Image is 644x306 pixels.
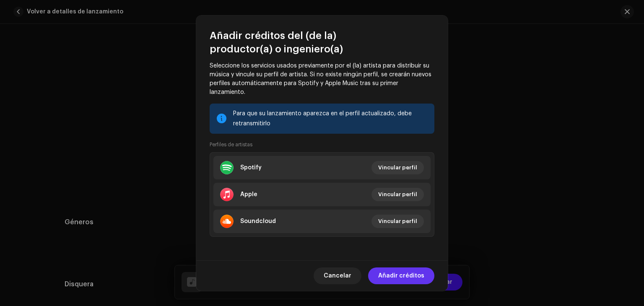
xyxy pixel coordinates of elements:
div: Para que su lanzamiento aparezca en el perfil actualizado, debe retransmitirlo [233,109,428,129]
span: Vincular perfil [378,186,417,203]
button: Cancelar [314,267,361,284]
div: Apple [240,191,257,198]
p: Seleccione los servicios usados previamente por el (la) artista para distribuir su música y vincu... [210,62,434,97]
span: Añadir créditos del (de la) productor(a) o ingeniero(a) [210,29,434,56]
span: Vincular perfil [378,213,417,230]
div: Soundcloud [240,218,276,225]
span: Vincular perfil [378,159,417,176]
button: Vincular perfil [371,161,424,174]
div: Spotify [240,164,262,171]
button: Añadir créditos [368,267,434,284]
button: Vincular perfil [371,215,424,228]
span: Añadir créditos [378,267,424,284]
span: Cancelar [324,267,351,284]
small: Perfiles de artistas [210,140,252,149]
button: Vincular perfil [371,188,424,201]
